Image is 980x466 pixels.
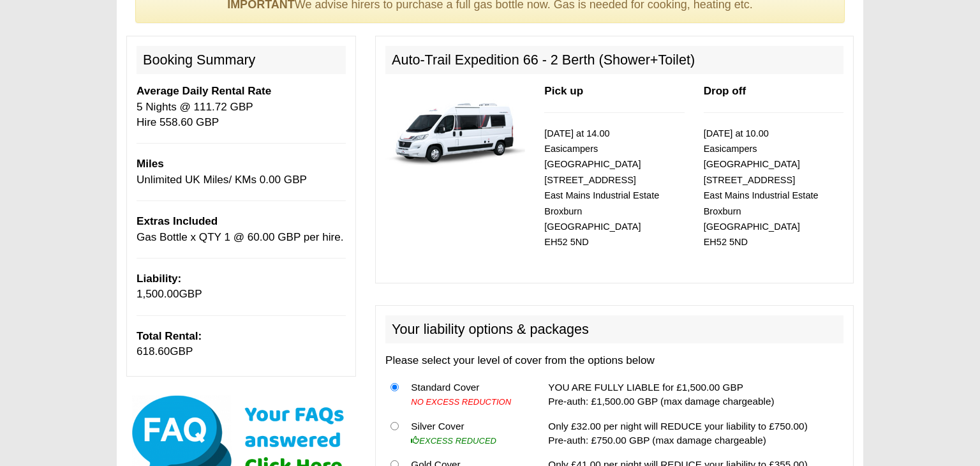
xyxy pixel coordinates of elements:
i: NO EXCESS REDUCTION [411,397,511,407]
small: [DATE] at 10.00 Easicampers [GEOGRAPHIC_DATA] [STREET_ADDRESS] East Mains Industrial Estate Broxb... [704,128,819,248]
b: Liability: [137,273,181,285]
b: Total Rental: [137,330,202,342]
h2: Auto-Trail Expedition 66 - 2 Berth (Shower+Toilet) [385,46,843,74]
b: Extras Included [137,215,218,227]
td: Silver Cover [406,414,528,453]
small: [DATE] at 14.00 Easicampers [GEOGRAPHIC_DATA] [STREET_ADDRESS] East Mains Industrial Estate Broxb... [544,128,659,248]
b: Drop off [704,85,746,97]
b: Miles [137,158,164,170]
td: Standard Cover [406,375,528,414]
b: Average Daily Rental Rate [137,85,271,97]
i: EXCESS REDUCED [411,436,496,446]
span: 618.60 [137,345,170,357]
span: 1,500.00 [137,288,179,300]
td: YOU ARE FULLY LIABLE for £1,500.00 GBP Pre-auth: £1,500.00 GBP (max damage chargeable) [543,375,843,414]
p: GBP [137,271,346,303]
p: 5 Nights @ 111.72 GBP Hire 558.60 GBP [137,84,346,130]
h2: Booking Summary [137,46,346,74]
span: Gas Bottle x QTY 1 @ 60.00 GBP per hire. [137,231,344,243]
p: Unlimited UK Miles/ KMs 0.00 GBP [137,156,346,188]
p: Please select your level of cover from the options below [385,353,843,368]
p: GBP [137,329,346,360]
img: 339.jpg [385,84,525,174]
h2: Your liability options & packages [385,315,843,343]
b: Pick up [544,85,583,97]
td: Only £32.00 per night will REDUCE your liability to £750.00) Pre-auth: £750.00 GBP (max damage ch... [543,414,843,453]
